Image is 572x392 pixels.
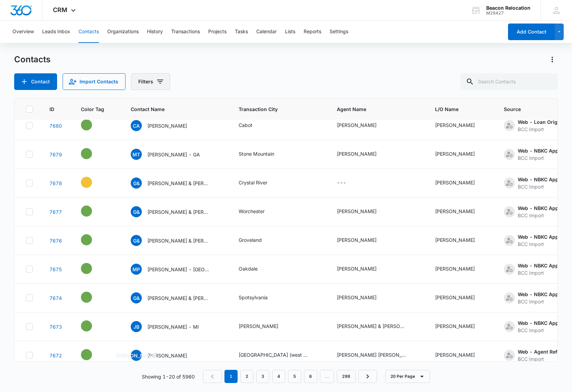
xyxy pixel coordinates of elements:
[239,294,280,302] div: Transaction City - Spotsylvania - Select to Edit Field
[337,208,377,215] div: [PERSON_NAME]
[304,21,321,43] button: Reports
[81,148,104,159] div: - - Select to Edit Field
[486,5,531,11] div: account name
[131,120,142,131] span: CA
[131,235,222,246] div: Contact Name - Gerry & Diana Laplante - MA - Select to Edit Field
[239,150,287,158] div: Transaction City - Stone Mountain - Select to Edit Field
[81,177,104,188] div: - - Select to Edit Field
[131,73,170,90] button: Filters
[435,179,475,186] div: [PERSON_NAME]
[131,292,222,303] div: Contact Name - Gerry & Diana Laplante - VA - Select to Edit Field
[131,120,200,131] div: Contact Name - Cory Anderson - Select to Edit Field
[337,294,377,301] div: [PERSON_NAME]
[131,149,142,160] span: MT
[147,266,210,273] p: [PERSON_NAME] - [GEOGRAPHIC_DATA]
[81,234,104,245] div: - - Select to Edit Field
[239,179,280,187] div: Transaction City - Crystal River - Select to Edit Field
[337,121,389,130] div: Agent Name - Megan Campbell - Select to Edit Field
[337,351,406,358] div: [PERSON_NAME] [PERSON_NAME]
[49,180,62,186] a: Navigate to contact details page for Gerry & Diana Laplante - FL (LIST)
[107,21,139,43] button: Organizations
[49,123,62,129] a: Navigate to contact details page for Cory Anderson
[12,21,34,43] button: Overview
[460,73,558,90] input: Search Contacts
[435,208,475,215] div: [PERSON_NAME]
[81,320,104,331] div: - - Select to Edit Field
[435,150,475,157] div: [PERSON_NAME]
[131,350,200,361] div: Contact Name - John O'Hara Sr - Select to Edit Field
[358,370,377,383] a: Next Page
[239,121,265,130] div: Transaction City - Cabot - Select to Edit Field
[435,322,475,330] div: [PERSON_NAME]
[235,21,248,43] button: Tasks
[435,121,475,129] div: [PERSON_NAME]
[49,266,62,272] a: Navigate to contact details page for Michael Petrich - MN
[49,353,62,358] a: Navigate to contact details page for John O'Hara Sr
[337,265,377,272] div: [PERSON_NAME]
[239,351,320,359] div: Transaction City - Chicago (west or northwest side) - Select to Edit Field
[131,350,142,361] span: [PERSON_NAME]
[224,370,238,383] em: 1
[435,294,487,302] div: L/O Name - Jackie Runk - Select to Edit Field
[147,151,200,158] p: [PERSON_NAME] - GA
[53,6,67,13] span: CRM
[147,323,199,330] p: [PERSON_NAME] - MI
[131,264,222,275] div: Contact Name - Michael Petrich - MN - Select to Edit Field
[49,209,62,215] a: Navigate to contact details page for Gerry & Diana Laplante - MA
[435,351,487,359] div: L/O Name - Tara Hinton - Select to Edit Field
[79,21,99,43] button: Contacts
[508,24,555,40] button: Add Contact
[131,206,222,217] div: Contact Name - Gerry & Diana Laplante - MA - Select to Edit Field
[337,236,389,245] div: Agent Name - Chris Grant - Select to Edit Field
[239,265,258,272] div: Oakdale
[49,152,62,157] a: Navigate to contact details page for Michelle Thevenin - GA
[208,21,227,43] button: Projects
[49,324,62,330] a: Navigate to contact details page for Jill Brown - MI
[49,295,62,301] a: Navigate to contact details page for Gerry & Diana Laplante - VA
[239,322,278,330] div: [PERSON_NAME]
[337,294,389,302] div: Agent Name - Jennifer Donaldson - Select to Edit Field
[131,321,142,332] span: JB
[239,106,320,113] span: Transaction City
[337,265,389,273] div: Agent Name - Andrew Hodynsky - Select to Edit Field
[239,236,262,244] div: Groveland
[435,265,487,273] div: L/O Name - Heath Snider - Select to Edit Field
[147,21,163,43] button: History
[288,370,301,383] a: Page 5
[239,208,277,216] div: Transaction City - Worchester - Select to Edit Field
[337,322,406,330] div: [PERSON_NAME] & [PERSON_NAME]
[63,73,126,90] button: Import Contacts
[285,21,295,43] button: Lists
[330,21,348,43] button: Settings
[272,370,285,383] a: Page 4
[486,11,531,16] div: account id
[239,236,274,245] div: Transaction City - Groveland - Select to Edit Field
[239,208,265,215] div: Worchester
[142,373,195,380] p: Showing 1-20 of 5960
[337,351,418,359] div: Agent Name - Marco Antonio Garcia - Select to Edit Field
[435,294,475,301] div: [PERSON_NAME]
[131,321,211,332] div: Contact Name - Jill Brown - MI - Select to Edit Field
[435,106,487,113] span: L/O Name
[256,21,277,43] button: Calendar
[337,150,377,157] div: [PERSON_NAME]
[239,265,270,273] div: Transaction City - Oakdale - Select to Edit Field
[147,237,210,244] p: [PERSON_NAME] & [PERSON_NAME] - MA
[435,322,487,331] div: L/O Name - Craig Park - Select to Edit Field
[49,106,54,113] span: ID
[81,119,104,130] div: - - Select to Edit Field
[256,370,269,383] a: Page 3
[203,370,377,383] nav: Pagination
[147,208,210,216] p: [PERSON_NAME] & [PERSON_NAME] - MA
[239,351,308,358] div: [GEOGRAPHIC_DATA] (west or northwest side)
[14,73,57,90] button: Add Contact
[435,265,475,272] div: [PERSON_NAME]
[131,235,142,246] span: G&
[337,179,346,187] div: ---
[435,179,487,187] div: L/O Name - Jackie Runk - Select to Edit Field
[239,322,291,331] div: Transaction City - Davison - Select to Edit Field
[49,238,62,244] a: Navigate to contact details page for Gerry & Diana Laplante - MA
[81,106,104,113] span: Color Tag
[239,294,268,301] div: Spotsylvania
[81,206,104,217] div: - - Select to Edit Field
